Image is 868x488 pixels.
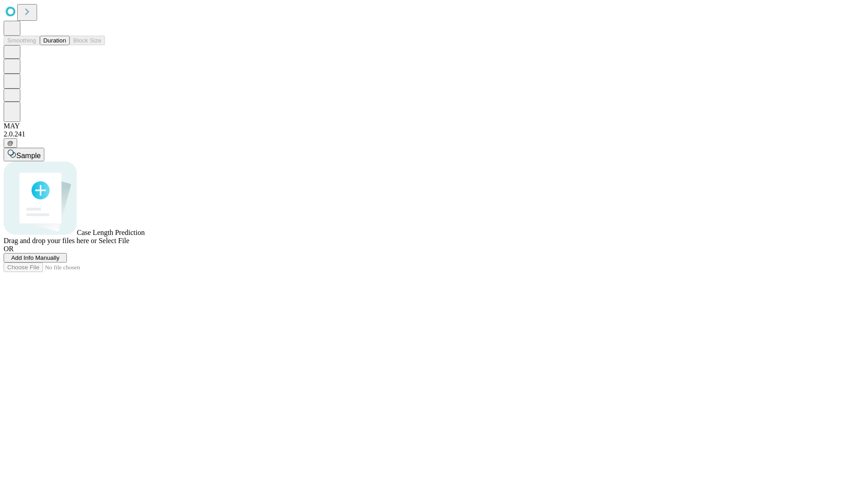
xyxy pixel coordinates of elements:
[77,229,145,236] span: Case Length Prediction
[40,36,70,45] button: Duration
[4,253,67,263] button: Add Info Manually
[11,254,60,261] span: Add Info Manually
[4,130,864,138] div: 2.0.241
[4,245,14,253] span: OR
[16,152,41,160] span: Sample
[4,138,17,148] button: @
[4,237,97,244] span: Drag and drop your files here or
[4,36,40,45] button: Smoothing
[4,122,864,130] div: MAY
[4,148,44,161] button: Sample
[70,36,105,45] button: Block Size
[7,140,14,146] span: @
[99,237,129,244] span: Select File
